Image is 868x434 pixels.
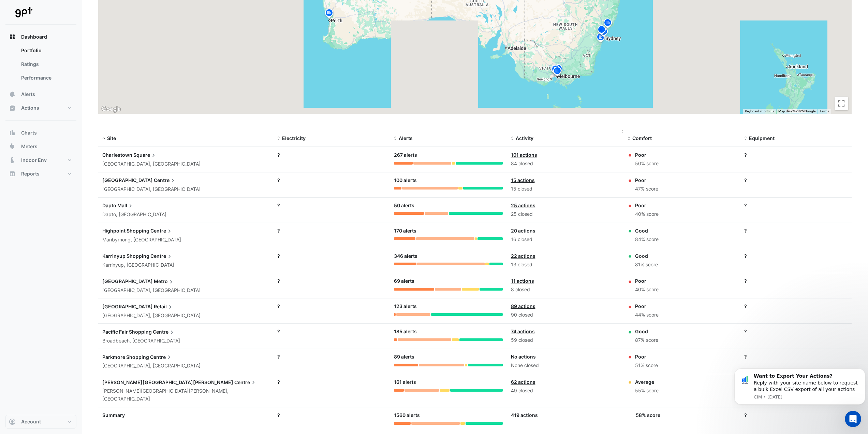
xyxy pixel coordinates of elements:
[117,202,134,209] span: Mall
[394,227,502,235] div: 170 alerts
[553,64,564,75] img: site-pin.svg
[154,303,174,310] span: Retail
[102,177,153,183] span: [GEOGRAPHIC_DATA]
[102,228,149,234] span: Highpoint Shopping
[102,379,233,385] span: [PERSON_NAME][GEOGRAPHIC_DATA][PERSON_NAME]
[778,109,815,113] span: Map data ©2025 Google
[732,358,868,416] iframe: Intercom notifications message
[635,261,658,269] div: 81% score
[277,151,386,158] div: ?
[282,135,306,141] span: Electricity
[394,252,502,260] div: 346 alerts
[516,135,533,141] span: Activity
[5,167,76,181] button: Reports
[602,18,613,30] img: site-pin.svg
[16,71,76,85] a: Performance
[744,177,853,184] div: ?
[9,129,16,136] app-icon: Charts
[5,126,76,140] button: Charts
[5,153,76,167] button: Indoor Env
[511,311,619,319] div: 90 closed
[277,177,386,184] div: ?
[635,252,658,260] div: Good
[511,354,536,360] a: No actions
[744,227,853,234] div: ?
[102,312,269,320] div: [GEOGRAPHIC_DATA], [GEOGRAPHIC_DATA]
[100,105,122,114] img: Google
[635,151,659,158] div: Poor
[549,64,560,76] img: site-pin.svg
[744,202,853,209] div: ?
[511,286,619,294] div: 8 closed
[5,87,76,101] button: Alerts
[635,362,658,369] div: 51% score
[21,418,41,425] span: Account
[277,252,386,260] div: ?
[635,336,658,344] div: 87% score
[100,105,122,114] a: Open this area in Google Maps (opens a new window)
[16,44,76,57] a: Portfolio
[744,353,853,360] div: ?
[9,143,16,150] app-icon: Meters
[511,185,619,193] div: 15 closed
[511,236,619,243] div: 16 closed
[511,160,619,168] div: 84 closed
[102,387,269,403] div: [PERSON_NAME][GEOGRAPHIC_DATA][PERSON_NAME], [GEOGRAPHIC_DATA]
[21,170,40,177] span: Reports
[845,411,861,427] iframe: Intercom live chat
[635,177,658,184] div: Poor
[511,177,535,183] a: 15 actions
[749,135,775,141] span: Equipment
[596,25,607,37] img: site-pin.svg
[277,328,386,335] div: ?
[107,135,116,141] span: Site
[394,328,502,336] div: 185 alerts
[636,411,660,419] div: 58% score
[511,253,535,259] a: 22 actions
[277,277,386,284] div: ?
[635,378,659,386] div: Average
[153,328,175,335] span: Centre
[277,378,386,386] div: ?
[154,177,176,184] span: Centre
[635,160,659,168] div: 50% score
[744,277,853,284] div: ?
[133,151,157,159] span: Square
[9,157,16,164] app-icon: Indoor Env
[744,303,853,310] div: ?
[511,328,535,334] a: 74 actions
[102,152,132,158] span: Charlestown
[5,101,76,115] button: Actions
[21,33,47,40] span: Dashboard
[511,228,535,234] a: 20 actions
[394,151,502,159] div: 267 alerts
[5,30,76,44] button: Dashboard
[150,353,173,361] span: Centre
[394,353,502,361] div: 89 alerts
[635,303,659,310] div: Poor
[511,411,619,419] div: 419 actions
[394,378,502,386] div: 161 alerts
[635,227,659,234] div: Good
[9,91,16,98] app-icon: Alerts
[598,27,609,39] img: site-pin.svg
[635,387,659,395] div: 55% score
[102,329,152,335] span: Pacific Fair Shopping
[511,336,619,344] div: 59 closed
[9,170,16,177] app-icon: Reports
[324,8,335,20] img: site-pin.svg
[394,277,502,285] div: 69 alerts
[399,135,413,141] span: Alerts
[102,202,116,208] span: Dapto
[635,236,659,243] div: 84% score
[511,261,619,269] div: 13 closed
[820,109,829,113] a: Terms (opens in new tab)
[154,277,175,285] span: Metro
[511,362,619,369] div: None closed
[21,91,35,98] span: Alerts
[8,5,39,19] img: Company Logo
